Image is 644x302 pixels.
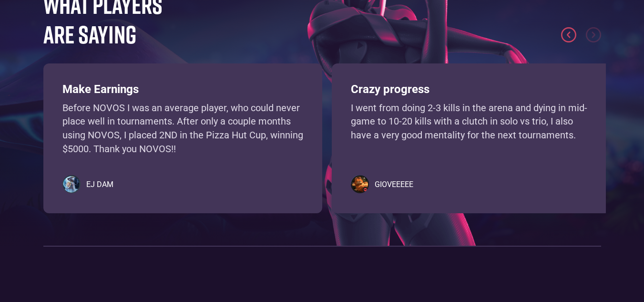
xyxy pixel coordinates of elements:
[62,101,303,156] p: Before NOVOS I was an average player, who could never place well in tournaments. After only a cou...
[351,101,592,156] p: I went from doing 2-3 kills in the arena and dying in mid-game to 10-20 kills with a clutch in so...
[586,27,601,42] div: next slide
[43,63,601,207] div: carousel
[332,63,611,207] div: 2 of 4
[43,63,322,207] div: 1 of 4
[86,180,113,189] h5: EJ DAM
[375,180,413,189] h5: GIOVEEEEE
[62,83,303,96] h3: Make Earnings
[561,27,576,42] div: previous slide
[351,83,592,96] h3: Crazy progress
